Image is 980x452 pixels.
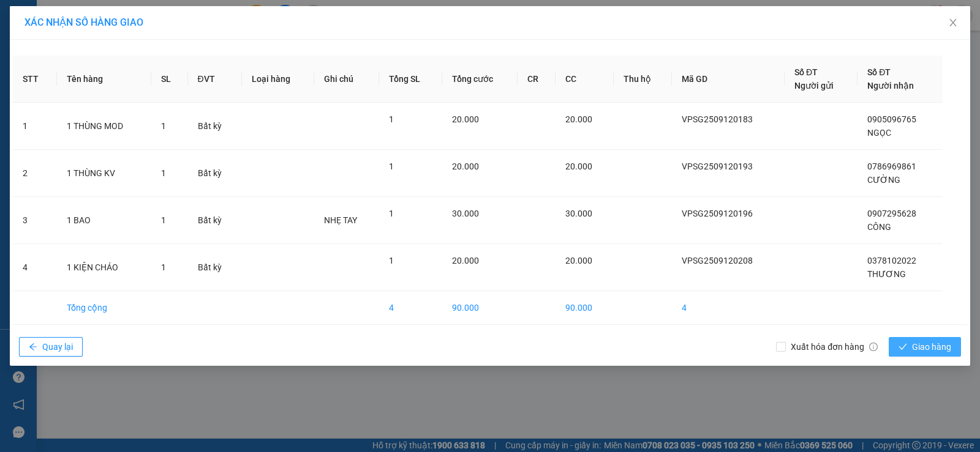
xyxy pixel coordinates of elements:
span: 0378102022 [867,256,916,265]
td: 3 [13,197,57,244]
th: Loại hàng [242,56,314,103]
th: Thu hộ [614,56,673,103]
span: 0786969861 [867,161,916,171]
th: CR [518,56,556,103]
th: CC [556,56,613,103]
span: 20.000 [452,256,479,265]
span: VPSG2509120193 [682,161,753,171]
span: Số ĐT [867,67,891,77]
span: Người nhận [867,81,914,91]
span: check [899,343,907,352]
span: 20.000 [452,114,479,124]
td: Bất kỳ [188,197,242,244]
span: THƯƠNG [867,269,906,279]
td: 90.000 [442,291,518,325]
span: 1 [161,121,166,131]
span: 20.000 [565,256,592,265]
button: checkGiao hàng [889,337,961,357]
td: 4 [379,291,442,325]
span: Xuất hóa đơn hàng [786,340,883,354]
span: 20.000 [452,161,479,171]
span: Người gửi [794,81,834,91]
th: Tổng SL [379,56,442,103]
span: NHẸ TAY [324,215,357,225]
td: 4 [672,291,785,325]
td: Bất kỳ [188,103,242,150]
span: Số ĐT [794,67,818,77]
td: 90.000 [556,291,613,325]
th: ĐVT [188,56,242,103]
button: arrow-leftQuay lại [19,337,83,357]
span: NGỌC [867,128,891,138]
span: 20.000 [565,161,592,171]
th: SL [151,56,188,103]
span: 1 [389,256,394,265]
td: Bất kỳ [188,150,242,197]
td: 1 [13,103,57,150]
span: 1 [389,114,394,124]
span: VPSG2509120183 [682,114,753,124]
span: arrow-left [29,343,37,352]
span: 30.000 [452,209,479,218]
span: 20.000 [565,114,592,124]
th: STT [13,56,57,103]
span: CÔNG [867,222,891,232]
td: 2 [13,150,57,197]
td: Tổng cộng [57,291,151,325]
th: Ghi chú [314,56,380,103]
span: 30.000 [565,209,592,218]
td: 1 BAO [57,197,151,244]
span: 1 [389,161,394,171]
span: Quay lại [42,340,73,354]
td: 1 KIỆN CHÁO [57,244,151,291]
td: Bất kỳ [188,244,242,291]
span: CƯỜNG [867,175,900,185]
span: 0905096765 [867,114,916,124]
th: Tên hàng [57,56,151,103]
span: VPSG2509120196 [682,209,753,218]
th: Mã GD [672,56,785,103]
td: 4 [13,244,57,291]
span: info-circle [869,343,878,351]
span: close [948,18,958,28]
span: 0907295628 [867,209,916,218]
button: Close [936,6,970,40]
span: Giao hàng [912,340,951,354]
span: VPSG2509120208 [682,256,753,265]
span: 1 [161,168,166,178]
span: 1 [161,262,166,272]
span: XÁC NHẬN SỐ HÀNG GIAO [24,17,143,28]
th: Tổng cước [442,56,518,103]
span: 1 [389,209,394,218]
td: 1 THÙNG KV [57,150,151,197]
span: 1 [161,215,166,225]
td: 1 THÙNG MOD [57,103,151,150]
